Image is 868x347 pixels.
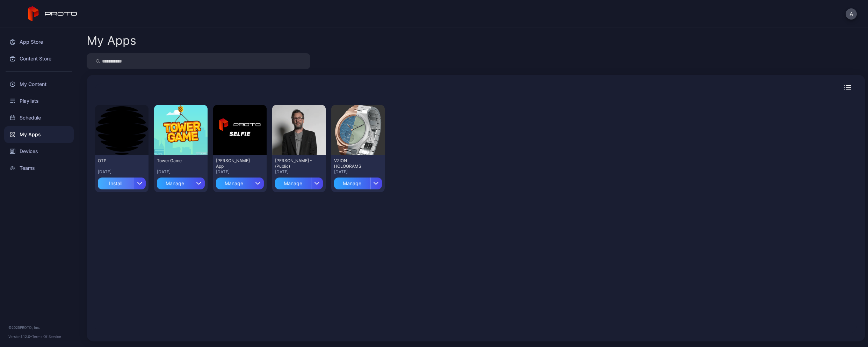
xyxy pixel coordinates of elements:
a: App Store [4,34,74,50]
button: A [846,8,857,20]
button: Manage [334,175,382,189]
a: My Content [4,76,74,93]
a: My Apps [4,126,74,143]
a: Playlists [4,93,74,109]
button: Manage [216,175,264,189]
div: OTP [98,158,136,164]
div: [DATE] [334,169,382,175]
button: Manage [157,175,205,189]
div: VZION HOLOGRAMS [334,158,372,169]
div: [DATE] [275,169,323,175]
button: Install [98,175,146,189]
button: Manage [275,175,323,189]
a: Terms Of Service [32,334,61,339]
div: [DATE] [98,169,146,175]
div: Manage [334,178,370,189]
div: Install [98,178,134,189]
span: Version 1.12.0 • [8,334,32,339]
div: Manage [216,178,252,189]
div: © 2025 PROTO, Inc. [8,325,70,330]
a: Teams [4,160,74,176]
a: Content Store [4,50,74,67]
div: Manage [157,178,193,189]
div: David Selfie App [216,158,254,169]
a: Devices [4,143,74,160]
div: Tower Game [157,158,195,164]
div: My Apps [87,35,136,46]
div: [DATE] [216,169,264,175]
div: David N Persona - (Public) [275,158,313,169]
div: [DATE] [157,169,205,175]
a: Schedule [4,109,74,126]
div: Manage [275,178,311,189]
